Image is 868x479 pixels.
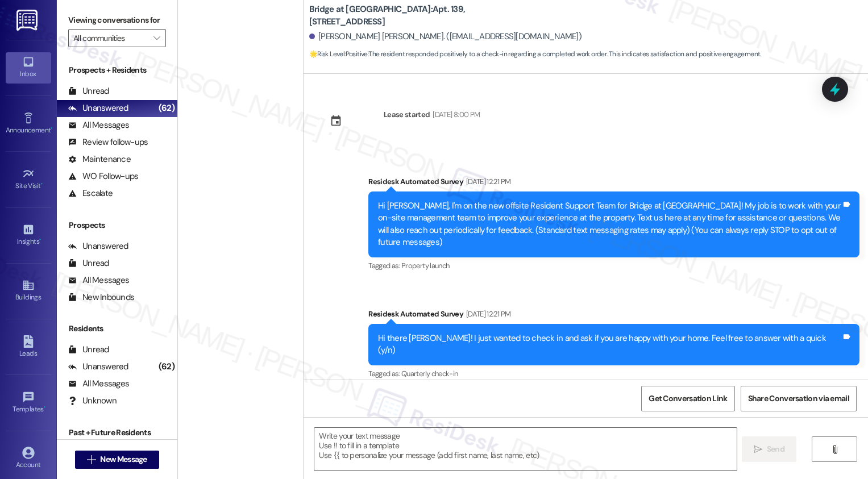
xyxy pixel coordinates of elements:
[748,393,849,405] span: Share Conversation via email
[68,153,131,165] div: Maintenance
[6,164,51,195] a: Site Visit •
[754,445,762,454] i: 
[6,220,51,251] a: Insights •
[368,308,859,324] div: Residesk Automated Survey
[6,443,51,474] a: Account
[68,170,138,182] div: WO Follow-ups
[368,176,859,191] div: Residesk Automated Survey
[463,176,510,188] div: [DATE] 12:21 PM
[68,85,109,97] div: Unread
[463,308,510,320] div: [DATE] 12:21 PM
[68,361,128,373] div: Unanswered
[309,3,537,28] b: Bridge at [GEOGRAPHIC_DATA]: Apt. 139, [STREET_ADDRESS]
[741,386,857,411] button: Share Conversation via email
[39,236,41,244] span: •
[68,257,109,269] div: Unread
[767,443,784,455] span: Send
[742,436,797,462] button: Send
[68,11,166,29] label: Viewing conversations for
[830,445,839,454] i: 
[378,332,841,357] div: Hi there [PERSON_NAME]! I just wanted to check in and ask if you are happy with your home. Feel f...
[641,386,734,411] button: Get Conversation Link
[384,109,430,120] div: Lease started
[57,219,177,231] div: Prospects
[87,455,95,464] i: 
[68,344,109,356] div: Unread
[68,274,129,286] div: All Messages
[401,261,449,270] span: Property launch
[41,180,43,188] span: •
[57,323,177,335] div: Residents
[68,102,128,114] div: Unanswered
[6,276,51,306] a: Buildings
[156,99,177,117] div: (62)
[368,365,859,382] div: Tagged as:
[156,358,177,376] div: (62)
[68,240,128,252] div: Unanswered
[401,369,458,378] span: Quarterly check-in
[153,34,160,43] i: 
[68,119,129,131] div: All Messages
[57,427,177,439] div: Past + Future Residents
[6,52,51,83] a: Inbox
[6,332,51,363] a: Leads
[100,453,147,465] span: New Message
[68,378,129,390] div: All Messages
[68,291,134,303] div: New Inbounds
[68,395,117,407] div: Unknown
[309,48,761,60] span: : The resident responded positively to a check-in regarding a completed work order. This indicate...
[368,257,859,274] div: Tagged as:
[44,403,45,411] span: •
[6,388,51,418] a: Templates •
[378,200,841,249] div: Hi [PERSON_NAME], I'm on the new offsite Resident Support Team for Bridge at [GEOGRAPHIC_DATA]! M...
[73,29,148,47] input: All communities
[68,136,148,148] div: Review follow-ups
[51,124,52,132] span: •
[16,10,40,31] img: ResiDesk Logo
[309,49,368,59] strong: 🌟 Risk Level: Positive
[68,188,113,199] div: Escalate
[649,393,727,405] span: Get Conversation Link
[309,31,582,43] div: [PERSON_NAME] [PERSON_NAME]. ([EMAIL_ADDRESS][DOMAIN_NAME])
[75,451,159,469] button: New Message
[430,109,480,120] div: [DATE] 8:00 PM
[57,64,177,76] div: Prospects + Residents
